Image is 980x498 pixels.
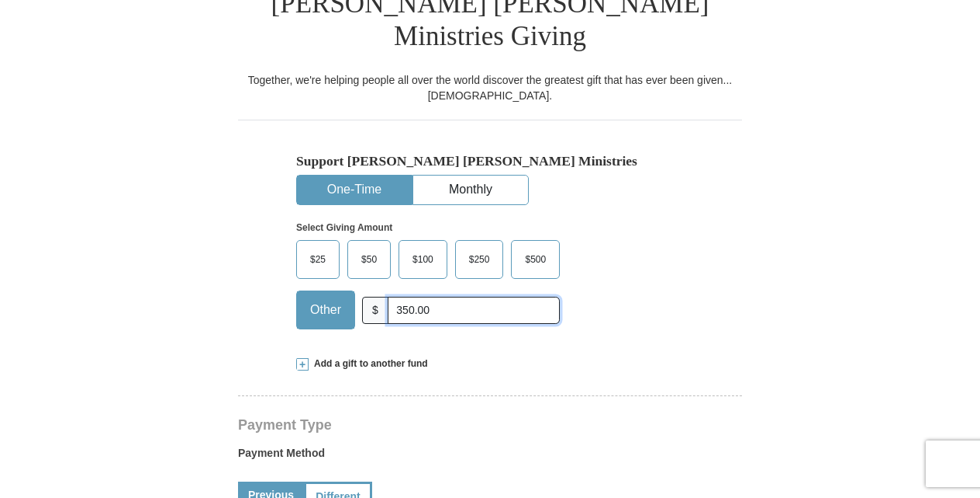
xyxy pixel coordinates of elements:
span: Other [302,298,349,322]
button: Monthly [413,176,528,204]
span: $ [362,297,388,324]
label: Payment Method [238,445,742,468]
span: $25 [302,248,333,271]
span: $250 [461,248,498,271]
span: Add a gift to another fund [309,357,428,371]
span: $500 [517,248,554,271]
h5: Support [PERSON_NAME] [PERSON_NAME] Ministries [296,153,684,169]
button: One-Time [297,176,412,204]
strong: Select Giving Amount [296,222,392,233]
span: $50 [354,248,385,271]
span: $100 [405,248,441,271]
h4: Payment Type [238,419,742,431]
input: Other Amount [388,297,560,324]
div: Together, we're helping people all over the world discover the greatest gift that has ever been g... [238,72,742,103]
